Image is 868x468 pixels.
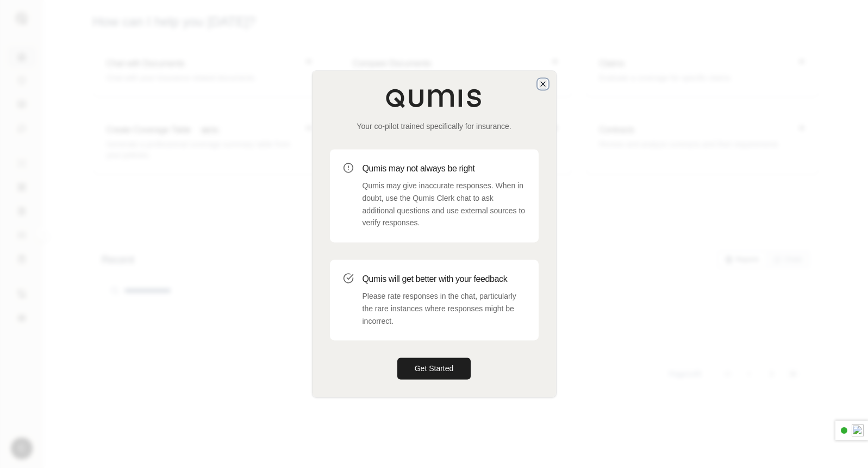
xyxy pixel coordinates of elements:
h3: Qumis will get better with your feedback [363,273,526,286]
p: Your co-pilot trained specifically for insurance. [330,121,539,132]
img: Qumis Logo [385,88,483,108]
button: Get Started [397,358,471,380]
h3: Qumis may not always be right [363,162,526,175]
p: Qumis may give inaccurate responses. When in doubt, use the Qumis Clerk chat to ask additional qu... [363,180,526,229]
p: Please rate responses in the chat, particularly the rare instances where responses might be incor... [363,290,526,327]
